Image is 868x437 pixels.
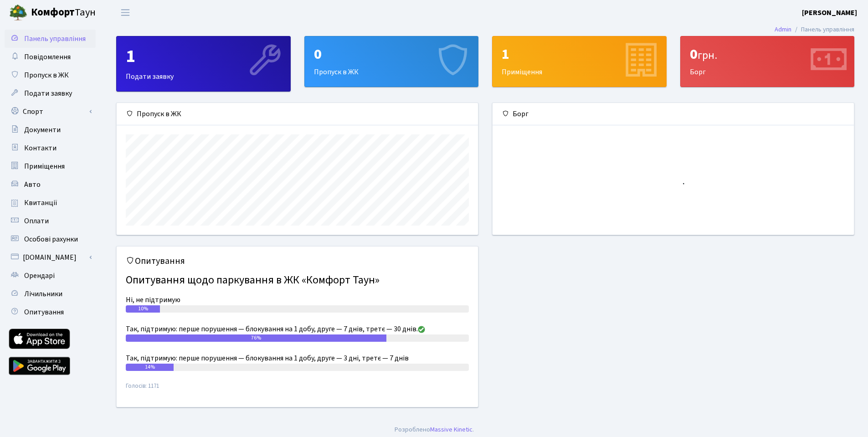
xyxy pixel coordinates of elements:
[24,125,61,135] span: Документи
[5,248,96,267] a: [DOMAIN_NAME]
[5,30,96,48] a: Панель управління
[24,289,62,299] span: Лічильники
[31,5,96,21] span: Таун
[5,84,96,103] a: Подати заявку
[126,353,469,364] div: Так, підтримую: перше порушення — блокування на 1 добу, друге — 3 дні, третє — 7 днів
[116,36,291,92] a: 1Подати заявку
[5,139,96,157] a: Контакти
[5,194,96,212] a: Квитанції
[5,285,96,303] a: Лічильники
[5,121,96,139] a: Документи
[24,307,64,317] span: Опитування
[126,256,469,267] h5: Опитування
[493,103,854,125] div: Борг
[24,180,41,190] span: Авто
[5,103,96,121] a: Спорт
[117,103,478,125] div: Пропуск в ЖК
[117,36,290,91] div: Подати заявку
[126,294,469,305] div: Ні, не підтримую
[24,88,72,98] span: Подати заявку
[24,34,86,44] span: Панель управління
[126,382,469,398] small: Голосів: 1171
[791,25,854,35] li: Панель управління
[5,230,96,248] a: Особові рахунки
[24,271,55,281] span: Орендарі
[304,36,479,87] a: 0Пропуск в ЖК
[5,267,96,285] a: Орендарі
[126,334,386,342] div: 76%
[126,46,281,67] div: 1
[24,234,78,244] span: Особові рахунки
[502,46,657,63] div: 1
[24,143,56,153] span: Контакти
[24,198,57,208] span: Квитанції
[681,36,854,87] div: Борг
[24,52,71,62] span: Повідомлення
[802,7,857,18] a: [PERSON_NAME]
[761,20,868,39] nav: breadcrumb
[5,212,96,230] a: Оплати
[493,36,666,87] div: Приміщення
[395,425,474,435] div: Розроблено .
[698,47,717,63] span: грн.
[24,70,69,80] span: Пропуск в ЖК
[5,303,96,321] a: Опитування
[126,305,160,313] div: 10%
[5,157,96,175] a: Приміщення
[802,8,857,18] b: [PERSON_NAME]
[5,48,96,66] a: Повідомлення
[492,36,667,87] a: 1Приміщення
[126,270,469,291] h4: Опитування щодо паркування в ЖК «Комфорт Таун»
[24,161,65,171] span: Приміщення
[114,5,137,20] button: Переключити навігацію
[126,324,469,334] div: Так, підтримую: перше порушення — блокування на 1 добу, друге — 7 днів, третє — 30 днів.
[24,216,49,226] span: Оплати
[305,36,478,87] div: Пропуск в ЖК
[9,4,27,22] img: logo.png
[5,175,96,194] a: Авто
[430,425,473,434] a: Massive Kinetic
[775,25,791,34] a: Admin
[314,46,469,63] div: 0
[31,5,75,20] b: Комфорт
[690,46,845,63] div: 0
[5,66,96,84] a: Пропуск в ЖК
[126,364,174,371] div: 14%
